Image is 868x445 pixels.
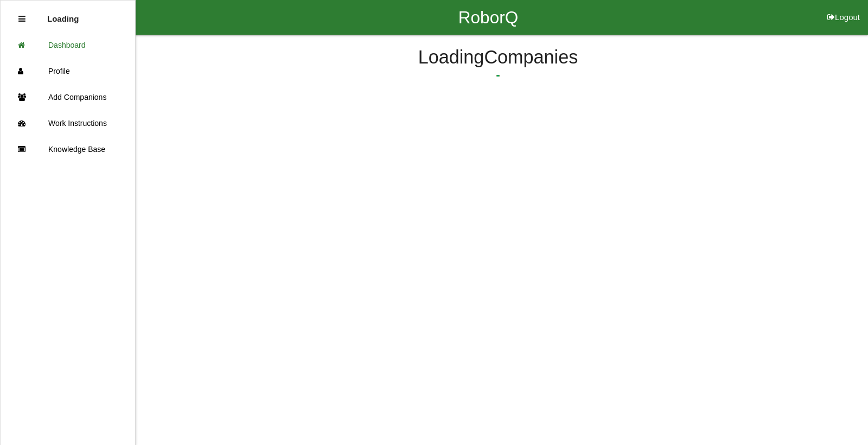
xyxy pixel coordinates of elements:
p: Loading [47,6,79,23]
div: Close [18,6,25,32]
a: Work Instructions [1,110,135,136]
a: Add Companions [1,84,135,110]
a: Knowledge Base [1,136,135,162]
a: Dashboard [1,32,135,58]
a: Profile [1,58,135,84]
h4: Loading Companies [163,47,833,68]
